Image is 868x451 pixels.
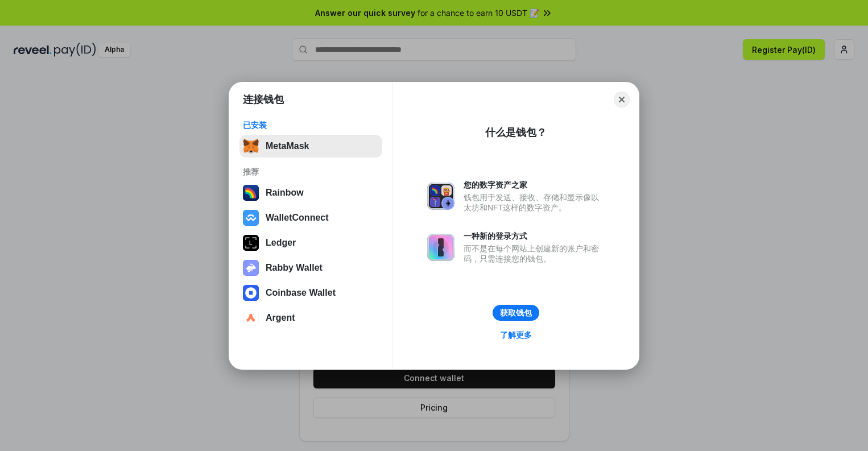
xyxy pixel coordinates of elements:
img: svg+xml,%3Csvg%20xmlns%3D%22http%3A%2F%2Fwww.w3.org%2F2000%2Fsvg%22%20fill%3D%22none%22%20viewBox... [427,234,454,261]
div: 获取钱包 [500,308,532,318]
div: Rabby Wallet [266,263,323,273]
button: Close [614,92,630,107]
button: WalletConnect [239,206,382,229]
div: 您的数字资产之家 [464,180,605,190]
div: Coinbase Wallet [266,288,336,298]
div: WalletConnect [266,213,329,223]
div: Rainbow [266,188,304,198]
div: MetaMask [266,141,309,151]
img: svg+xml,%3Csvg%20xmlns%3D%22http%3A%2F%2Fwww.w3.org%2F2000%2Fsvg%22%20fill%3D%22none%22%20viewBox... [427,183,454,210]
img: svg+xml,%3Csvg%20width%3D%2228%22%20height%3D%2228%22%20viewBox%3D%220%200%2028%2028%22%20fill%3D... [243,210,259,226]
img: svg+xml,%3Csvg%20width%3D%2228%22%20height%3D%2228%22%20viewBox%3D%220%200%2028%2028%22%20fill%3D... [243,285,259,301]
img: svg+xml,%3Csvg%20width%3D%22120%22%20height%3D%22120%22%20viewBox%3D%220%200%20120%20120%22%20fil... [243,185,259,201]
div: Ledger [266,238,296,248]
h1: 连接钱包 [243,93,284,106]
button: Rabby Wallet [239,256,382,279]
div: 一种新的登录方式 [464,231,605,241]
div: 已安装 [243,120,379,130]
button: Rainbow [239,181,382,204]
div: 了解更多 [500,330,532,340]
div: 而不是在每个网站上创建新的账户和密码，只需连接您的钱包。 [464,243,605,264]
div: 钱包用于发送、接收、存储和显示像以太坊和NFT这样的数字资产。 [464,192,605,213]
img: svg+xml,%3Csvg%20xmlns%3D%22http%3A%2F%2Fwww.w3.org%2F2000%2Fsvg%22%20fill%3D%22none%22%20viewBox... [243,260,259,276]
img: svg+xml,%3Csvg%20xmlns%3D%22http%3A%2F%2Fwww.w3.org%2F2000%2Fsvg%22%20width%3D%2228%22%20height%3... [243,235,259,251]
div: 推荐 [243,167,379,177]
button: MetaMask [239,135,382,158]
a: 了解更多 [493,328,539,342]
img: svg+xml,%3Csvg%20width%3D%2228%22%20height%3D%2228%22%20viewBox%3D%220%200%2028%2028%22%20fill%3D... [243,310,259,326]
div: 什么是钱包？ [485,126,547,139]
img: svg+xml,%3Csvg%20fill%3D%22none%22%20height%3D%2233%22%20viewBox%3D%220%200%2035%2033%22%20width%... [243,138,259,154]
button: Argent [239,307,382,329]
button: Coinbase Wallet [239,282,382,304]
button: Ledger [239,231,382,254]
div: Argent [266,313,295,323]
button: 获取钱包 [493,305,539,321]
